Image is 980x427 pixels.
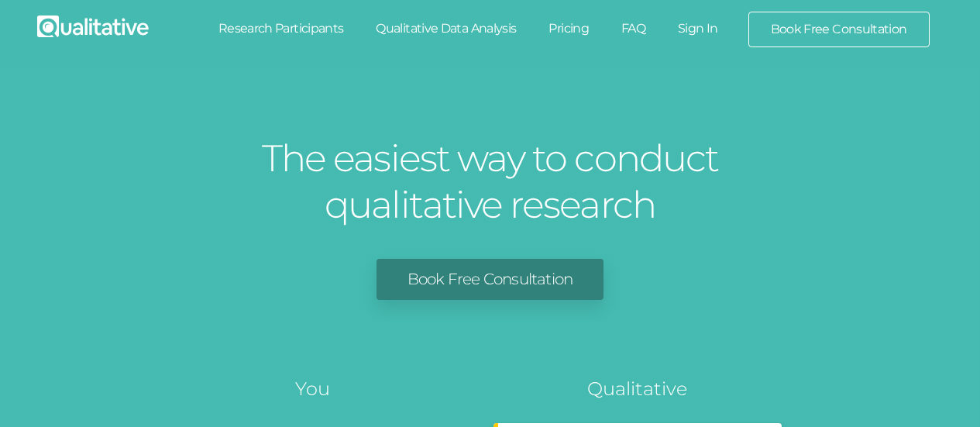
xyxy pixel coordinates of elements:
[37,15,149,37] img: Qualitative
[377,259,603,300] a: Book Free Consultation
[749,12,929,46] a: Book Free Consultation
[258,135,723,228] h1: The easiest way to conduct qualitative research
[295,377,330,400] tspan: You
[359,12,532,46] a: Qualitative Data Analysis
[587,377,687,400] tspan: Qualitative
[532,12,605,46] a: Pricing
[662,12,734,46] a: Sign In
[202,12,360,46] a: Research Participants
[605,12,662,46] a: FAQ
